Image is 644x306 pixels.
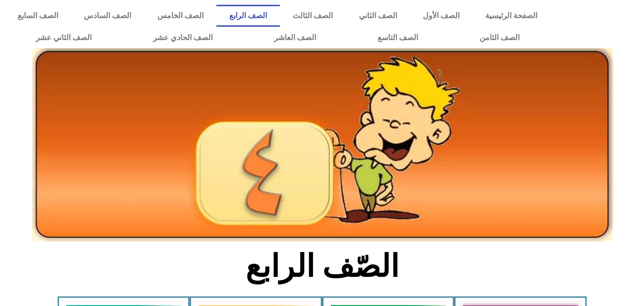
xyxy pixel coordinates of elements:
a: الصف السادس [71,5,144,27]
a: الصف الحادي عشر [122,27,243,49]
a: الصف الأول [410,5,472,27]
a: الصفحة الرئيسية [472,5,550,27]
a: الصف الثامن [449,27,550,49]
a: الصف التاسع [347,27,449,49]
a: الصف الثالث [280,5,346,27]
a: الصف الثاني عشر [5,27,122,49]
a: الصف العاشر [243,27,347,49]
h2: الصّف الرابع [164,248,480,285]
a: الصف الثاني [346,5,410,27]
a: الصف السابع [5,5,71,27]
a: الصف الخامس [144,5,216,27]
a: الصف الرابع [216,5,280,27]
